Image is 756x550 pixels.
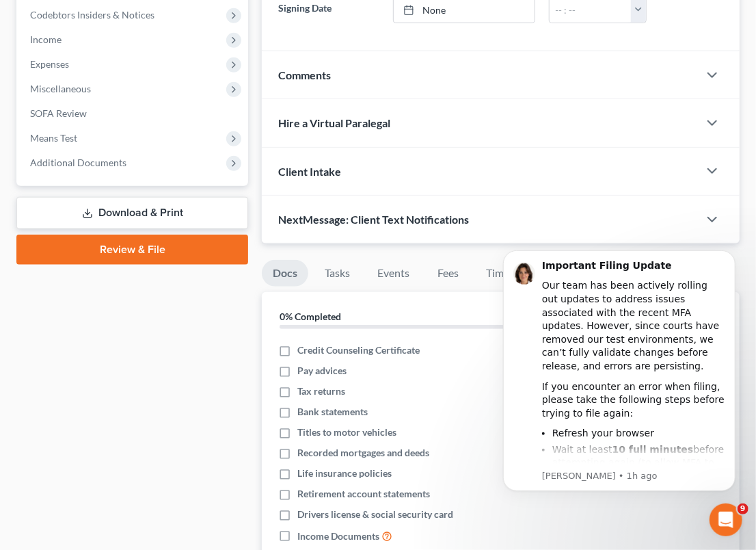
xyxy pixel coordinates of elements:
span: Miscellaneous [30,83,91,94]
a: Timer [475,260,524,287]
span: Comments [278,68,331,81]
iframe: Intercom live chat [710,503,742,536]
a: Events [366,260,420,287]
span: Expenses [30,58,69,70]
a: Download & Print [16,197,248,229]
span: Bank statements [297,405,368,419]
a: Docs [262,260,308,287]
span: Income Documents [297,529,379,543]
a: Tasks [314,260,361,287]
a: Fees [426,260,470,287]
span: Income [30,34,62,45]
span: Means Test [30,132,77,144]
span: Client Intake [278,165,341,178]
strong: 0% Completed [280,311,341,322]
span: Pay advices [297,364,347,378]
span: Additional Documents [30,157,126,168]
span: Hire a Virtual Paralegal [278,116,390,129]
span: 9 [738,503,748,514]
span: SOFA Review [30,107,87,119]
span: Tax returns [297,384,345,398]
span: Drivers license & social security card [297,508,453,521]
a: SOFA Review [19,101,248,126]
span: Titles to motor vehicles [297,425,396,439]
span: Codebtors Insiders & Notices [30,9,154,21]
span: NextMessage: Client Text Notifications [278,213,469,226]
iframe: Intercom notifications message [483,233,756,543]
span: Recorded mortgages and deeds [297,446,429,460]
span: Credit Counseling Certificate [297,343,420,357]
span: Life insurance policies [297,467,392,480]
a: Review & File [16,235,248,265]
span: Retirement account statements [297,487,430,501]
